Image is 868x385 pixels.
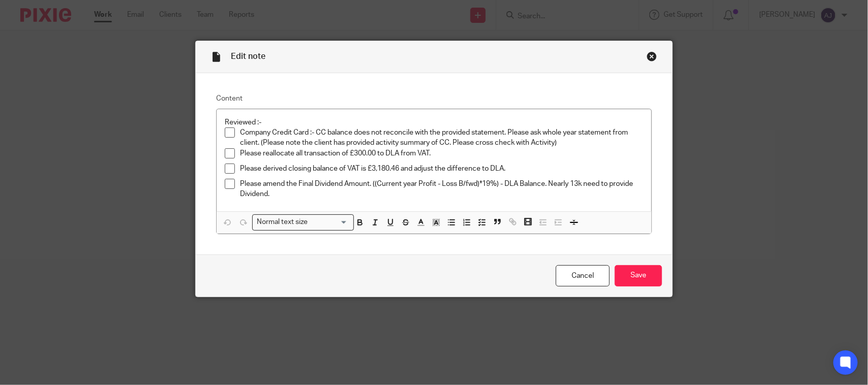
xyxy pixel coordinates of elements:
span: Edit note [231,52,265,60]
span: Normal text size [255,217,310,228]
div: Search for option [252,214,354,230]
p: Please amend the Final Dividend Amount. ((Current year Profit - Loss B/fwd)*19%) - DLA Balance. N... [240,179,643,200]
p: Please derived closing balance of VAT is £3,180.46 and adjust the difference to DLA. [240,164,643,174]
input: Save [615,265,662,287]
div: Close this dialog window [647,51,657,61]
label: Content [216,93,652,104]
p: Reviewed :- [225,117,643,127]
p: Company Credit Card :- CC balance does not reconcile with the provided statement. Please ask whol... [240,127,643,148]
p: Please reallocate all transaction of £300.00 to DLA from VAT. [240,148,643,158]
input: Search for option [311,217,348,228]
a: Cancel [556,265,610,287]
